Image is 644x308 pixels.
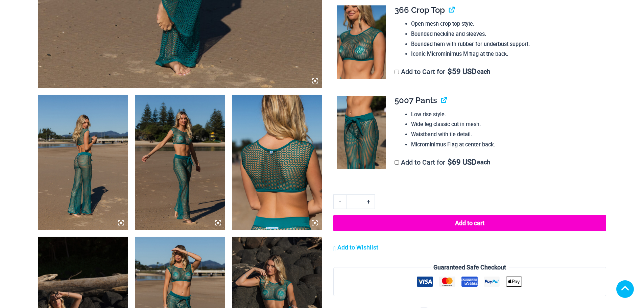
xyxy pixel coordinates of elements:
[337,5,386,79] img: Show Stopper Jade 366 Top 5007 pants
[346,194,362,209] input: Product quantity
[362,194,375,209] a: +
[448,158,452,166] span: $
[477,68,490,75] span: each
[395,5,445,15] span: 366 Crop Top
[38,95,128,230] img: Show Stopper Jade 366 Top 5007 pants
[395,70,399,74] input: Add to Cart for$59 USD each
[431,262,509,273] legend: Guaranteed Safe Checkout
[333,215,606,231] button: Add to cart
[411,110,600,120] li: Low rise style.
[411,49,600,59] li: Iconic Microminimus M flag at the back.
[448,68,476,75] span: 59 USD
[395,68,490,76] label: Add to Cart for
[411,129,600,140] li: Waistband with tie detail.
[411,19,600,29] li: Open mesh crop top style.
[395,95,437,105] span: 5007 Pants
[395,160,399,165] input: Add to Cart for$69 USD each
[411,140,600,150] li: Microminimus Flag at center back.
[337,244,378,251] span: Add to Wishlist
[448,67,452,76] span: $
[448,159,476,166] span: 69 USD
[477,159,490,166] span: each
[411,39,600,49] li: Bounded hem with rubber for underbust support.
[411,119,600,129] li: Wide leg classic cut in mesh.
[333,242,378,253] a: Add to Wishlist
[333,194,346,209] a: -
[337,96,386,169] img: Show Stopper Jade 366 Top 5007 pants
[135,95,225,230] img: Show Stopper Jade 366 Top 5007 pants
[232,95,322,230] img: Show Stopper Jade 366 Top 5007 pants
[395,158,490,166] label: Add to Cart for
[411,29,600,39] li: Bounded neckline and sleeves.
